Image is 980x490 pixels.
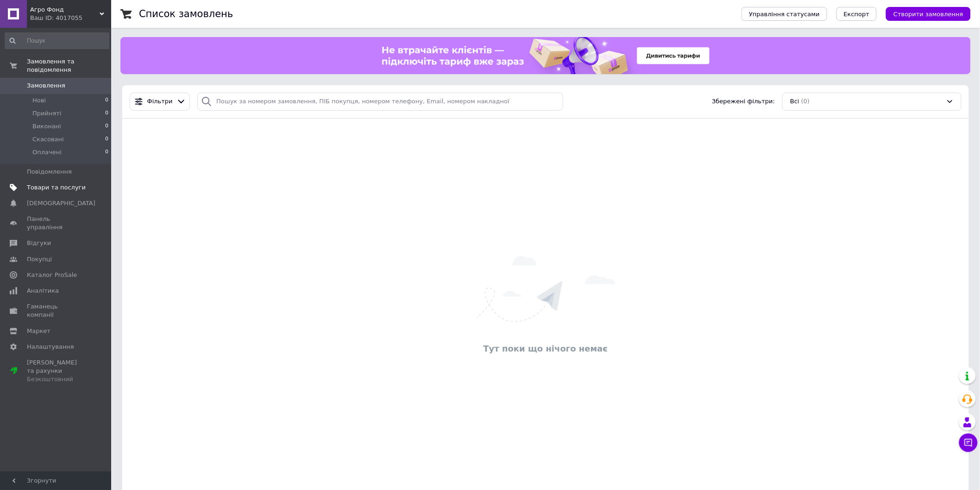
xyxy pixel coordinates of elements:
span: Товари та послуги [27,183,86,192]
span: Агро Фонд [30,6,100,14]
button: Експорт [836,7,877,21]
span: (0) [801,98,810,105]
span: Замовлення [27,82,65,90]
span: 0 [105,96,108,105]
span: Панель управління [27,215,86,232]
img: 6677453955_w2048_h2048_1536h160_ne_vtrachajte_kl__it_tarif_vzhe_zaraz_1.png [368,37,723,74]
span: 0 [105,109,108,118]
span: Оплачені [32,148,62,157]
span: Всі [790,97,799,106]
button: Управління статусами [741,7,827,21]
input: Пошук [5,32,109,49]
span: Експорт [844,11,870,18]
span: Фільтри [147,97,173,106]
div: Тут поки що нічого немає [127,343,964,354]
span: Управління статусами [749,11,820,18]
button: Чат з покупцем [959,433,978,452]
span: [DEMOGRAPHIC_DATA] [27,199,95,207]
span: Виконані [32,122,61,131]
span: Каталог ProSale [27,271,77,279]
span: Замовлення та повідомлення [27,57,111,74]
span: Аналітика [27,287,59,295]
span: Збережені фільтри: [712,97,775,106]
span: 0 [105,122,108,131]
span: Гаманець компанії [27,302,86,319]
span: Створити замовлення [893,11,963,18]
span: Маркет [27,327,50,335]
span: Нові [32,96,46,105]
a: Створити замовлення [877,10,971,17]
span: Прийняті [32,109,61,118]
span: Налаштування [27,343,74,351]
span: Відгуки [27,239,51,247]
span: Повідомлення [27,168,72,176]
span: [PERSON_NAME] та рахунки [27,358,86,384]
span: 0 [105,135,108,144]
span: Скасовані [32,135,64,144]
input: Пошук за номером замовлення, ПІБ покупця, номером телефону, Email, номером накладної [197,93,563,111]
h1: Список замовлень [139,8,233,19]
div: Ваш ID: 4017055 [30,14,111,22]
div: Безкоштовний [27,375,86,383]
button: Створити замовлення [886,7,971,21]
span: Покупці [27,255,52,264]
span: 0 [105,148,108,157]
